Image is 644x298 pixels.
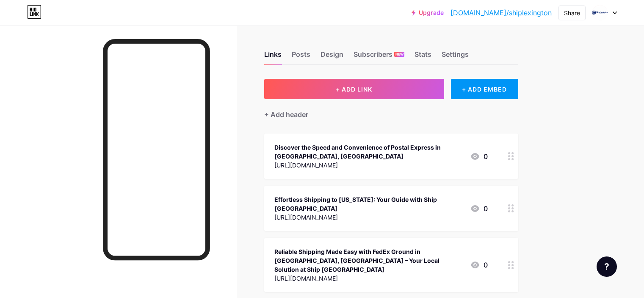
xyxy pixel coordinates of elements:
div: 0 [470,260,488,270]
a: Upgrade [412,9,444,16]
div: [URL][DOMAIN_NAME] [274,213,463,222]
a: [DOMAIN_NAME]/shiplexington [451,8,552,18]
div: Design [321,49,343,64]
div: Posts [292,49,310,64]
div: Subscribers [354,49,404,64]
button: + ADD LINK [264,79,444,99]
div: Share [564,8,580,17]
div: + ADD EMBED [451,79,518,99]
div: [URL][DOMAIN_NAME] [274,274,463,283]
div: 0 [470,151,488,162]
div: Stats [415,49,431,64]
img: shiplexington [592,5,608,21]
div: 0 [470,203,488,214]
div: Settings [442,49,469,64]
div: Discover the Speed and Convenience of Postal Express in [GEOGRAPHIC_DATA], [GEOGRAPHIC_DATA] [274,143,463,161]
span: + ADD LINK [336,86,372,93]
div: Reliable Shipping Made Easy with FedEx Ground in [GEOGRAPHIC_DATA], [GEOGRAPHIC_DATA] – Your Loca... [274,247,463,274]
span: NEW [395,52,404,57]
div: + Add header [264,109,308,120]
div: Links [264,49,282,64]
div: [URL][DOMAIN_NAME] [274,161,463,170]
div: Effortless Shipping to [US_STATE]: Your Guide with Ship [GEOGRAPHIC_DATA] [274,195,463,213]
